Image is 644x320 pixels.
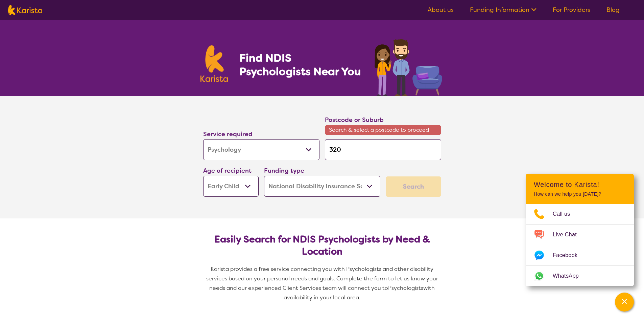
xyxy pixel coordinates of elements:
[470,6,536,14] a: Funding Information
[372,37,444,96] img: psychology
[325,125,441,135] span: Search & select a postcode to proceed
[264,167,304,175] label: Funding type
[553,230,585,240] span: Live Chat
[209,233,436,258] h2: Easily Search for NDIS Psychologists by Need & Location
[388,284,423,292] span: Psychologists
[8,5,42,15] img: Karista logo
[325,116,384,124] label: Postcode or Suburb
[206,265,439,292] span: Karista provides a free service connecting you with Psychologists and other disability services b...
[534,180,626,189] h2: Welcome to Karista!
[526,266,634,286] a: Web link opens in a new tab.
[553,271,587,281] span: WhatsApp
[200,45,228,82] img: Karista logo
[239,51,364,78] h1: Find NDIS Psychologists Near You
[526,204,634,286] ul: Choose channel
[428,6,454,14] a: About us
[553,250,586,260] span: Facebook
[615,293,634,312] button: Channel Menu
[534,191,626,197] p: How can we help you [DATE]?
[325,139,441,160] input: Type
[203,130,253,138] label: Service required
[553,209,578,219] span: Call us
[526,174,634,286] div: Channel Menu
[203,167,252,175] label: Age of recipient
[606,6,620,14] a: Blog
[553,6,590,14] a: For Providers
